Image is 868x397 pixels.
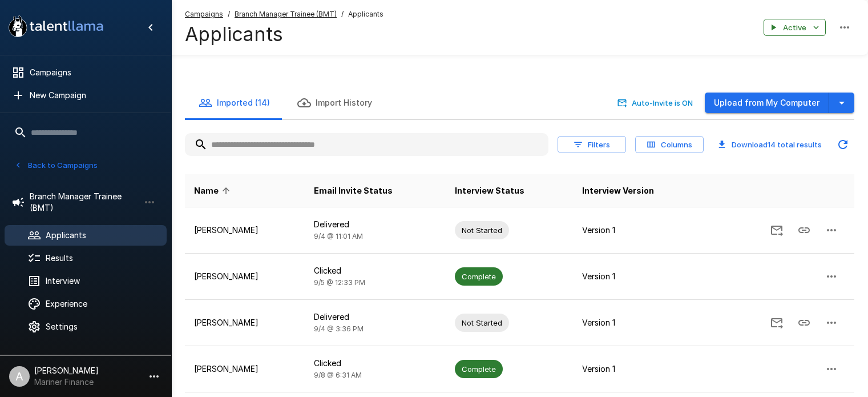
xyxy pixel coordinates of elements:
span: 9/4 @ 11:01 AM [314,232,363,240]
button: Auto-Invite is ON [615,94,696,112]
p: [PERSON_NAME] [194,224,296,236]
span: Interview Status [455,184,524,198]
p: Delivered [314,219,436,230]
p: Version 1 [582,317,695,328]
button: Imported (14) [185,87,284,119]
button: Columns [635,136,704,154]
button: Updated Yesterday - 10:28 AM [831,133,854,156]
p: Version 1 [582,224,695,236]
h4: Applicants [185,22,383,46]
button: Filters [558,136,626,154]
span: Copy Interview Link [790,224,818,234]
p: Version 1 [582,363,695,375]
span: Email Invite Status [314,184,393,198]
span: Send Invitation [763,224,790,234]
span: Copy Interview Link [790,317,818,327]
button: Active [764,19,826,37]
span: Send Invitation [763,317,790,327]
span: Complete [455,364,503,375]
button: Upload from My Computer [705,93,829,114]
p: [PERSON_NAME] [194,363,296,375]
p: [PERSON_NAME] [194,317,296,328]
p: [PERSON_NAME] [194,271,296,282]
p: Version 1 [582,271,695,282]
button: Import History [284,87,386,119]
span: Not Started [455,225,509,236]
button: Download14 total results [713,136,827,154]
p: Clicked [314,358,436,369]
span: Name [194,184,233,198]
span: 9/8 @ 6:31 AM [314,371,362,379]
span: 9/5 @ 12:33 PM [314,278,365,287]
span: 9/4 @ 3:36 PM [314,324,364,333]
span: Complete [455,271,503,282]
span: Interview Version [582,184,654,198]
p: Clicked [314,265,436,276]
p: Delivered [314,311,436,323]
span: Not Started [455,318,509,328]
